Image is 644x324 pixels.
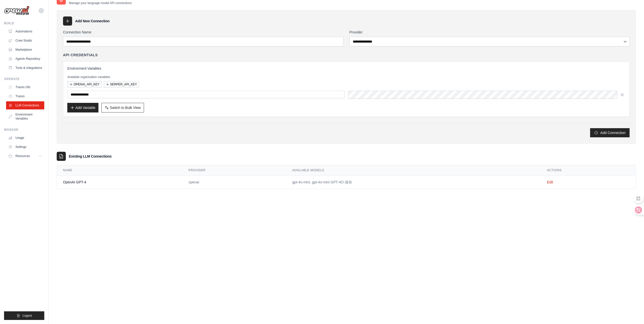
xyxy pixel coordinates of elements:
a: Settings [6,143,44,151]
a: Environment Variables [6,110,44,123]
span: Switch to Bulk View [110,105,141,110]
div: Manage [4,128,44,132]
th: Actions [541,165,636,176]
button: OPENAI_API_KEY [67,81,102,88]
a: Edit [547,180,553,184]
h4: API Credentials [63,52,98,58]
td: gpt-4o-mini, gpt-4o-mini GPT-4O-迷你 [286,176,541,189]
h3: Add New Connection [75,18,110,24]
a: Marketplace [6,46,44,54]
a: Automations [6,27,44,35]
a: LLM Connections [6,101,44,109]
a: Traces [6,92,44,100]
button: Logout [4,311,44,320]
span: Logout [23,314,32,318]
th: Name [57,165,182,176]
h3: Environment Variables [67,66,625,71]
th: Provider [182,165,286,176]
td: openai [182,176,286,189]
label: Provider [349,30,630,35]
h3: Existing LLM Connections [69,154,112,159]
span: Resources [15,154,30,158]
a: Usage [6,134,44,142]
button: SERPER_API_KEY [104,81,139,88]
td: OpenAI GPT-4 [57,176,182,189]
p: Manage your language model API connections [69,1,132,5]
button: Switch to Bulk View [101,103,144,112]
a: Crew Studio [6,36,44,45]
button: Resources [6,152,44,160]
th: Available Models [286,165,541,176]
button: Add Variable [67,103,98,112]
a: Agents Repository [6,55,44,63]
img: Logo [4,6,29,15]
label: Connection Name [63,30,343,35]
div: Build [4,21,44,25]
a: Tools & Integrations [6,64,44,72]
div: Operate [4,77,44,81]
a: Traces Old [6,83,44,91]
button: Add Connection [590,128,630,137]
p: Available organization variables: [67,75,625,79]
